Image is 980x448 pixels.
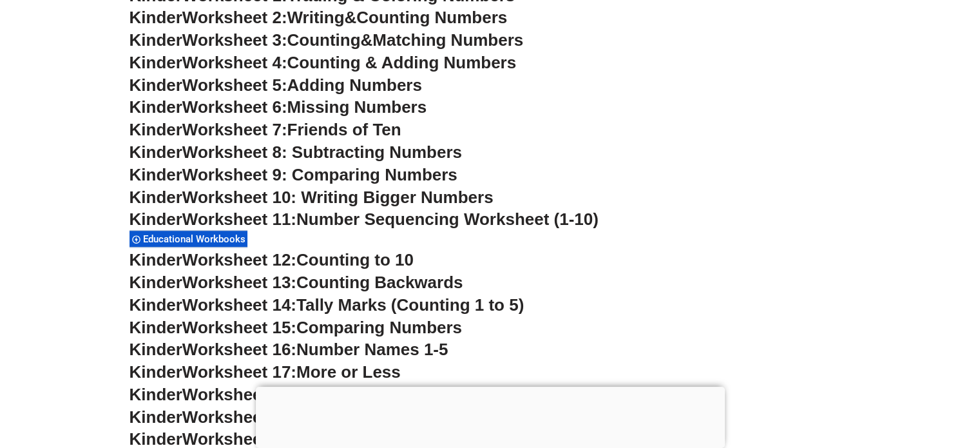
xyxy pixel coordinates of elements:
[182,250,296,269] span: Worksheet 12:
[130,142,182,162] span: Kinder
[130,8,508,27] a: KinderWorksheet 2:Writing&Counting Numbers
[130,97,182,117] span: Kinder
[130,53,182,72] span: Kinder
[182,340,296,359] span: Worksheet 16:
[130,188,182,207] span: Kinder
[765,303,980,448] iframe: Chat Widget
[287,8,345,27] span: Writing
[130,340,182,359] span: Kinder
[296,250,414,269] span: Counting to 10
[143,233,249,245] span: Educational Workbooks
[130,230,247,248] div: Educational Workbooks
[182,362,296,382] span: Worksheet 17:
[182,165,457,184] span: Worksheet 9: Comparing Numbers
[130,53,517,72] a: KinderWorksheet 4:Counting & Adding Numbers
[296,340,448,359] span: Number Names 1-5
[372,30,523,50] span: Matching Numbers
[130,75,182,95] span: Kinder
[130,120,401,139] a: KinderWorksheet 7:Friends of Ten
[130,385,182,404] span: Kinder
[356,8,507,27] span: Counting Numbers
[296,318,462,337] span: Comparing Numbers
[256,387,725,445] iframe: Advertisement
[287,75,422,95] span: Adding Numbers
[296,295,524,315] span: Tally Marks (Counting 1 to 5)
[182,8,287,27] span: Worksheet 2:
[287,53,517,72] span: Counting & Adding Numbers
[130,30,524,50] a: KinderWorksheet 3:Counting&Matching Numbers
[182,385,296,404] span: Worksheet 18:
[130,120,182,139] span: Kinder
[130,97,427,117] a: KinderWorksheet 6:Missing Numbers
[130,8,182,27] span: Kinder
[130,362,182,382] span: Kinder
[287,97,427,117] span: Missing Numbers
[296,362,401,382] span: More or Less
[130,188,494,207] a: KinderWorksheet 10: Writing Bigger Numbers
[130,75,422,95] a: KinderWorksheet 5:Adding Numbers
[130,209,182,229] span: Kinder
[130,407,182,427] span: Kinder
[130,165,457,184] a: KinderWorksheet 9: Comparing Numbers
[130,318,182,337] span: Kinder
[182,188,494,207] span: Worksheet 10: Writing Bigger Numbers
[130,295,182,315] span: Kinder
[182,142,462,162] span: Worksheet 8: Subtracting Numbers
[287,30,361,50] span: Counting
[130,30,182,50] span: Kinder
[182,407,296,427] span: Worksheet 19:
[130,165,182,184] span: Kinder
[182,295,296,315] span: Worksheet 14:
[130,273,182,292] span: Kinder
[182,97,287,117] span: Worksheet 6:
[296,273,463,292] span: Counting Backwards
[130,142,462,162] a: KinderWorksheet 8: Subtracting Numbers
[182,318,296,337] span: Worksheet 15:
[296,385,423,404] span: Simple Addition
[182,273,296,292] span: Worksheet 13:
[130,250,182,269] span: Kinder
[182,120,287,139] span: Worksheet 7:
[182,53,287,72] span: Worksheet 4:
[296,209,599,229] span: Number Sequencing Worksheet (1-10)
[182,75,287,95] span: Worksheet 5:
[182,209,296,229] span: Worksheet 11:
[182,30,287,50] span: Worksheet 3:
[287,120,401,139] span: Friends of Ten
